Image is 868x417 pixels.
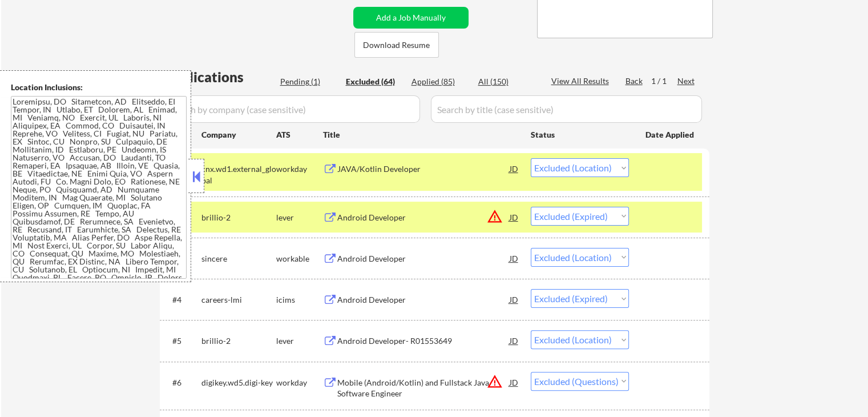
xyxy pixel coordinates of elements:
[201,335,276,347] div: brillio-2
[411,76,469,87] div: Applied (85)
[11,82,187,93] div: Location Inclusions:
[201,129,276,141] div: Company
[625,75,644,87] div: Back
[651,75,677,87] div: 1 / 1
[354,32,439,58] button: Download Resume
[337,335,510,347] div: Android Developer- R01553649
[508,248,520,268] div: JD
[487,209,503,224] button: warning_amber
[531,124,629,145] div: Status
[645,129,696,141] div: Date Applied
[201,377,276,388] div: digikey.wd5.digi-key
[508,158,520,179] div: JD
[323,129,520,141] div: Title
[280,76,337,87] div: Pending (1)
[337,377,510,399] div: Mobile (Android/Kotlin) and Fullstack Java Software Engineer
[677,75,696,87] div: Next
[337,294,510,306] div: Android Developer
[201,212,276,223] div: brillio-2
[172,294,192,306] div: #4
[201,294,276,306] div: careers-lmi
[551,75,612,87] div: View All Results
[163,95,420,123] input: Search by company (case sensitive)
[337,253,510,264] div: Android Developer
[353,7,469,29] button: Add a Job Manually
[508,372,520,392] div: JD
[276,377,323,388] div: workday
[508,207,520,227] div: JD
[431,95,702,123] input: Search by title (case sensitive)
[276,129,323,141] div: ATS
[276,212,323,223] div: lever
[346,76,403,87] div: Excluded (64)
[172,335,192,347] div: #5
[276,335,323,347] div: lever
[508,289,520,310] div: JD
[487,374,503,390] button: warning_amber
[276,294,323,306] div: icims
[478,76,535,87] div: All (150)
[201,253,276,264] div: sincere
[276,163,323,175] div: workday
[163,70,276,84] div: Applications
[201,163,276,186] div: cnx.wd1.external_global
[337,212,510,223] div: Android Developer
[276,253,323,264] div: workable
[172,377,192,388] div: #6
[508,330,520,351] div: JD
[337,163,510,175] div: JAVA/Kotlin Developer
